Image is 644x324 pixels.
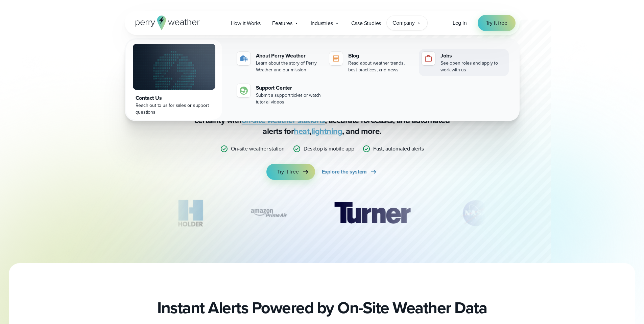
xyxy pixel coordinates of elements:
[478,15,516,31] a: Try it free
[322,168,367,176] span: Explore the system
[234,81,324,108] a: Support Center Submit a support ticket or watch tutorial videos
[348,52,413,60] div: Blog
[169,196,213,230] img: Holder.svg
[486,19,507,27] span: Try it free
[231,19,261,27] span: How it Works
[351,19,381,27] span: Case Studies
[157,298,487,317] h2: Instant Alerts Powered by On-Site Weather Data
[136,94,213,102] div: Contact Us
[256,60,321,73] div: Learn about the story of Perry Weather and our mission
[246,196,292,230] div: 12 of 12
[453,196,500,230] img: NASA.svg
[324,196,420,230] img: Turner-Construction_1.svg
[266,164,315,180] a: Try it free
[327,49,416,76] a: Blog Read about weather trends, best practices, and news
[440,60,506,73] div: See open roles and apply to work with us
[392,19,415,27] span: Company
[322,164,378,180] a: Explore the system
[256,92,321,106] div: Submit a support ticket or watch tutorial videos
[348,60,413,73] div: Read about weather trends, best practices, and news
[169,196,213,230] div: 11 of 12
[159,196,486,233] div: slideshow
[311,19,333,27] span: Industries
[294,125,309,137] a: heat
[126,40,222,120] a: Contact Us Reach out to us for sales or support questions
[453,196,500,230] div: 2 of 12
[231,145,284,153] p: On-site weather station
[246,196,292,230] img: Amazon-Air-logo.svg
[419,49,508,76] a: Jobs See open roles and apply to work with us
[324,196,420,230] div: 1 of 12
[240,54,248,63] img: about-icon.svg
[345,16,387,30] a: Case Studies
[440,52,506,60] div: Jobs
[277,168,299,176] span: Try it free
[234,49,324,76] a: About Perry Weather Learn about the story of Perry Weather and our mission
[424,54,432,63] img: jobs-icon-1.svg
[332,54,340,63] img: blog-icon.svg
[187,104,457,137] p: Stop relying on weather apps you can’t trust — Perry Weather delivers certainty with , accurate f...
[136,102,213,116] div: Reach out to us for sales or support questions
[240,87,248,95] img: contact-icon.svg
[311,125,342,137] a: lightning
[256,84,321,92] div: Support Center
[272,19,292,27] span: Features
[256,52,321,60] div: About Perry Weather
[373,145,424,153] p: Fast, automated alerts
[225,16,267,30] a: How it Works
[304,145,354,153] p: Desktop & mobile app
[453,19,467,27] a: Log in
